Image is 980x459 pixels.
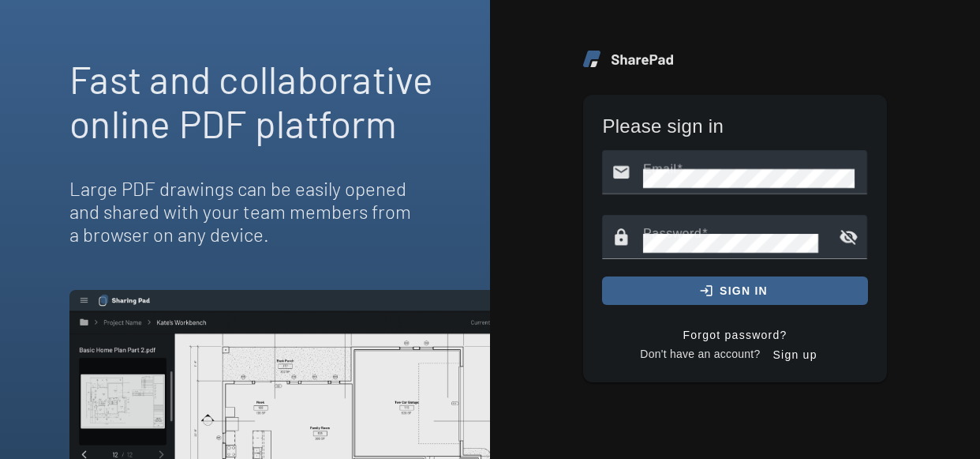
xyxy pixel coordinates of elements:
mat-icon: email_rounded [602,153,640,191]
mat-icon: lock [602,218,640,256]
mat-label: Password [643,227,701,240]
span: Sign up [772,340,817,369]
span: Forgot password? [683,321,787,349]
div: Large PDF drawings can be easily opened and shared with your team members from a browser on any d... [69,177,421,246]
img: Logo [583,51,673,67]
button: sign in [602,277,867,305]
mat-label: Email [643,162,677,175]
span: sign in [720,284,768,297]
button: Forgot password? [602,321,867,349]
button: Sign up [760,340,829,369]
div: Fast and collaborative online PDF platform [69,57,434,145]
span: Don't have an account? [640,346,760,362]
mat-icon: visibility_off [830,218,868,256]
span: Please sign in [602,115,724,137]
